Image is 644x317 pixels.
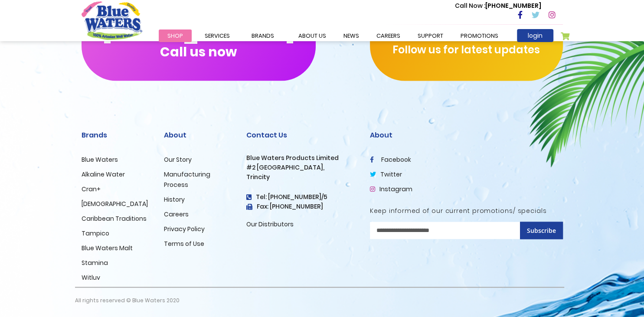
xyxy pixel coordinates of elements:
[246,154,357,161] h3: Blue Waters Products Limited
[246,203,357,210] h3: Fax: [PHONE_NUMBER]
[290,29,335,42] a: about us
[82,1,142,39] a: store logo
[246,163,357,171] h3: #2 [GEOGRAPHIC_DATA],
[252,32,274,40] span: Brands
[370,170,402,178] a: twitter
[82,214,147,222] a: Caribbean Traditions
[370,207,563,214] h5: Keep informed of our current promotions/ specials
[246,131,357,139] h2: Contact Us
[370,184,412,193] a: Instagram
[205,32,230,40] span: Services
[164,155,192,163] a: Our Story
[164,224,205,233] a: Privacy Policy
[409,29,452,42] a: support
[246,219,294,228] a: Our Distributors
[164,239,204,248] a: Terms of Use
[452,29,507,42] a: Promotions
[82,184,101,193] a: Cran+
[246,173,357,180] h3: Trincity
[82,199,148,208] a: [DEMOGRAPHIC_DATA]
[517,29,553,42] a: login
[160,49,237,54] span: Call us now
[82,273,100,281] a: Witluv
[164,209,189,218] a: Careers
[82,243,133,252] a: Blue Waters Malt
[82,131,151,139] h2: Brands
[370,42,563,58] p: Follow us for latest updates
[527,226,556,234] span: Subscribe
[246,193,357,200] h4: Tel: [PHONE_NUMBER]/5
[75,288,180,313] p: All rights reserved © Blue Waters 2020
[335,29,368,42] a: News
[82,3,316,81] button: [PHONE_NUMBER]Call us now
[164,195,185,203] a: History
[370,131,563,139] h2: About
[370,155,411,163] a: facebook
[520,222,563,239] button: Subscribe
[164,170,210,189] a: Manufacturing Process
[82,229,109,237] a: Tampico
[82,155,118,163] a: Blue Waters
[82,170,125,178] a: Alkaline Water
[167,32,183,40] span: Shop
[455,1,485,10] span: Call Now :
[368,29,409,42] a: careers
[455,1,541,10] p: [PHONE_NUMBER]
[164,131,233,139] h2: About
[82,258,108,267] a: Stamina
